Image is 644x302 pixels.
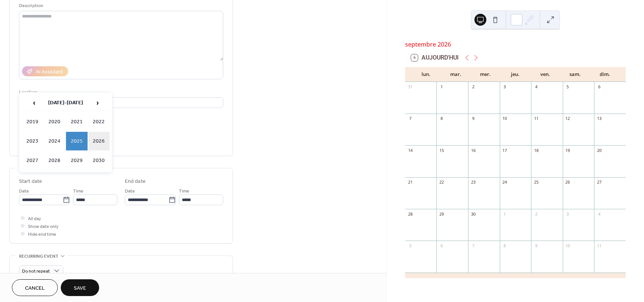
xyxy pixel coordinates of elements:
div: 26 [565,179,571,185]
div: 30 [470,211,476,217]
div: 20 [596,147,602,153]
div: 4 [533,84,539,90]
div: 6 [596,84,602,90]
div: jeu. [501,67,530,82]
div: 4 [596,211,602,217]
div: 5 [407,243,413,248]
td: 2027 [22,151,43,170]
span: › [85,95,109,110]
div: 6 [439,243,444,248]
div: ven. [530,67,560,82]
span: Time [73,187,83,195]
div: 24 [502,179,508,185]
div: 12 [565,116,571,121]
div: 7 [470,243,476,248]
td: 2022 [88,112,110,131]
div: 3 [502,84,508,90]
span: Show date only [28,223,59,231]
div: mer. [471,67,501,82]
button: Save [61,279,99,296]
div: 11 [533,116,539,121]
button: 6Aujourd'hui [408,53,461,63]
div: 17 [502,147,508,153]
div: 11 [596,243,602,248]
div: 22 [439,179,444,185]
td: 2029 [66,151,88,170]
span: Recurring event [19,252,59,260]
div: 10 [565,243,571,248]
div: Location [19,88,222,96]
span: Date [19,187,29,195]
div: 29 [439,211,444,217]
div: dim. [590,67,620,82]
div: 9 [470,116,476,121]
div: 2 [533,211,539,217]
div: 8 [439,116,444,121]
td: 2026 [88,132,110,150]
div: 13 [596,116,602,121]
span: Save [74,284,86,292]
div: 5 [565,84,571,90]
td: 2021 [66,112,88,131]
span: Hide end time [28,231,56,238]
div: 28 [407,211,413,217]
td: 2025 [66,132,88,150]
td: 2030 [88,151,110,170]
div: 21 [407,179,413,185]
td: 2020 [44,112,66,131]
td: 2023 [22,132,43,150]
span: ‹ [22,95,46,110]
div: 1 [439,84,444,90]
div: lun. [411,67,441,82]
div: 10 [502,116,508,121]
div: 23 [470,179,476,185]
span: Date [125,187,135,195]
div: Description [19,2,222,10]
div: 2 [470,84,476,90]
div: 1 [502,211,508,217]
div: 8 [502,243,508,248]
div: 15 [439,147,444,153]
div: 7 [407,116,413,121]
div: 27 [596,179,602,185]
div: 18 [533,147,539,153]
button: Cancel [12,279,58,296]
span: Cancel [25,284,45,292]
div: septembre 2026 [405,40,626,49]
td: 2024 [44,132,66,150]
div: 16 [470,147,476,153]
div: 31 [407,84,413,90]
span: Date and time [19,165,52,173]
td: 2028 [44,151,66,170]
span: All day [28,215,41,223]
span: Do not repeat [22,267,50,276]
div: 25 [533,179,539,185]
div: mar. [441,67,471,82]
span: Time [179,187,189,195]
div: 3 [565,211,571,217]
div: End date [125,178,146,185]
div: 9 [533,243,539,248]
div: Start date [19,178,42,185]
th: [DATE]-[DATE] [47,95,84,111]
div: 19 [565,147,571,153]
div: 14 [407,147,413,153]
div: sam. [560,67,590,82]
td: 2019 [22,112,43,131]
